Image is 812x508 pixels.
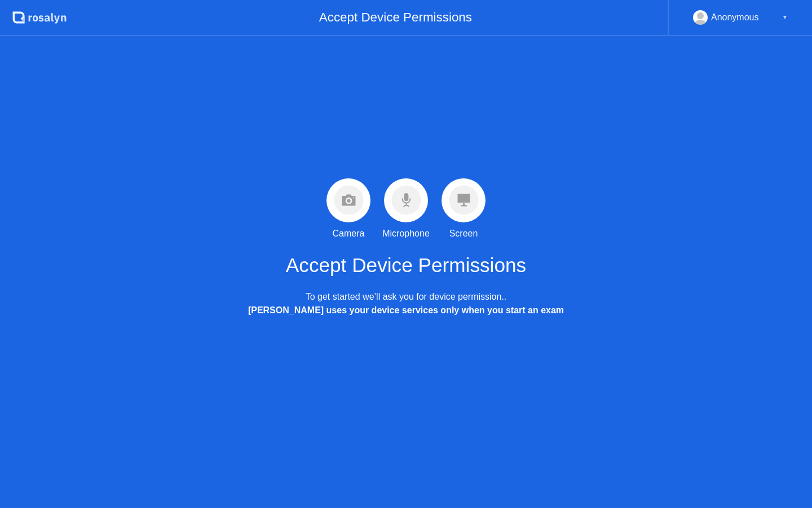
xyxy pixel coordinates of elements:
h1: Accept Device Permissions [286,251,526,281]
div: Microphone [382,227,430,240]
div: To get started we’ll ask you for device permission.. [248,290,564,317]
div: Camera [333,227,365,240]
div: Anonymous [711,10,759,25]
div: Screen [449,227,478,240]
div: ▼ [782,10,788,25]
b: [PERSON_NAME] uses your device services only when you start an exam [248,305,564,315]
